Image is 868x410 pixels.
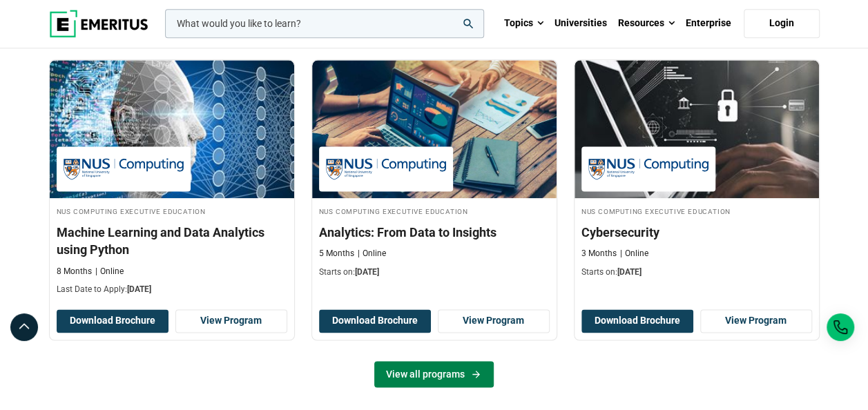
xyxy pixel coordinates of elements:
[575,60,819,285] a: Cybersecurity Course by NUS Computing Executive Education - December 23, 2025 NUS Computing Execu...
[744,9,820,38] a: Login
[50,60,294,302] a: AI and Machine Learning Course by NUS Computing Executive Education - October 10, 2025 NUS Comput...
[581,248,617,260] p: 3 Months
[57,309,168,333] button: Download Brochure
[588,153,708,184] img: NUS Computing Executive Education
[620,248,648,260] p: Online
[581,224,812,241] h3: Cybersecurity
[581,205,812,217] h4: NUS Computing Executive Education
[355,267,379,277] span: [DATE]
[57,266,92,277] p: 8 Months
[617,267,642,277] span: [DATE]
[165,9,484,38] input: woocommerce-product-search-field-0
[319,205,550,217] h4: NUS Computing Executive Education
[319,224,550,241] h3: Analytics: From Data to Insights
[581,309,693,333] button: Download Brochure
[64,153,184,184] img: NUS Computing Executive Education
[57,224,287,258] h3: Machine Learning and Data Analytics using Python
[312,60,557,285] a: Business Analytics Course by NUS Computing Executive Education - December 23, 2025 NUS Computing ...
[312,60,557,198] img: Analytics: From Data to Insights | Online Business Analytics Course
[700,309,812,333] a: View Program
[358,248,386,260] p: Online
[95,266,124,277] p: Online
[575,60,819,198] img: Cybersecurity | Online Cybersecurity Course
[438,309,550,333] a: View Program
[319,248,354,260] p: 5 Months
[127,284,151,294] span: [DATE]
[581,266,812,278] p: Starts on:
[374,361,494,387] a: View all programs
[319,266,550,278] p: Starts on:
[57,284,287,295] p: Last Date to Apply:
[326,153,446,184] img: NUS Computing Executive Education
[50,60,294,198] img: Machine Learning and Data Analytics using Python | Online AI and Machine Learning Course
[57,205,287,217] h4: NUS Computing Executive Education
[175,309,287,333] a: View Program
[319,309,431,333] button: Download Brochure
